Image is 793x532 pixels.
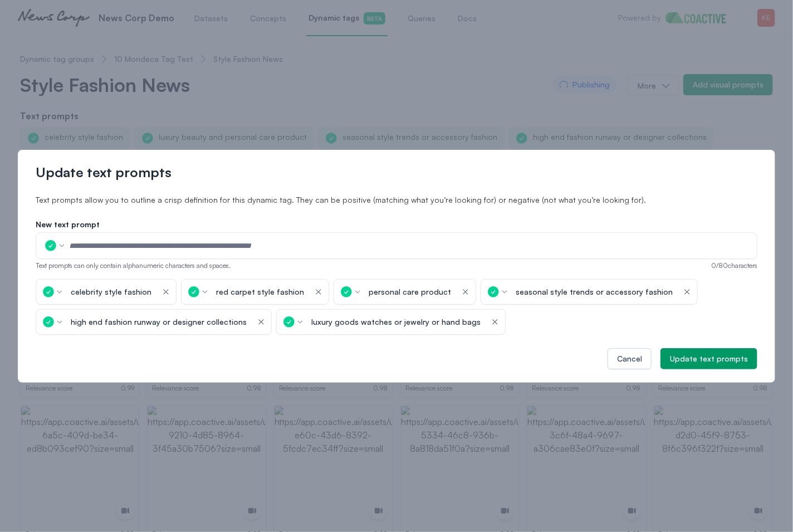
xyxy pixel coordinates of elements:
div: seasonal style trends or accessory fashion [516,286,673,297]
button: celebrity style fashion [67,284,155,300]
button: red carpet style fashion [213,284,307,300]
span: Text prompts can only contain alphanumeric characters and spaces. [36,261,231,270]
div: Update text prompts [670,353,748,364]
p: Text prompts allow you to outline a crisp definition for this dynamic tag. They can be positive (... [36,194,757,206]
label: New text prompt [36,219,757,230]
span: 0 / 80 characters [711,261,757,270]
button: seasonal style trends or accessory fashion [512,284,676,300]
div: celebrity style fashion [71,286,151,297]
div: red carpet style fashion [216,286,304,297]
button: luxury goods watches or jewelry or hand bags [308,314,484,330]
div: luxury goods watches or jewelry or hand bags [311,316,481,328]
div: personal care product [369,286,451,297]
div: Cancel [617,353,642,364]
div: high end fashion runway or designer collections [71,316,247,328]
button: Update text prompts [660,348,757,369]
button: Cancel [608,348,652,369]
button: personal care product [365,284,454,300]
button: high end fashion runway or designer collections [67,314,250,330]
h2: Update text prompts [36,163,757,181]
